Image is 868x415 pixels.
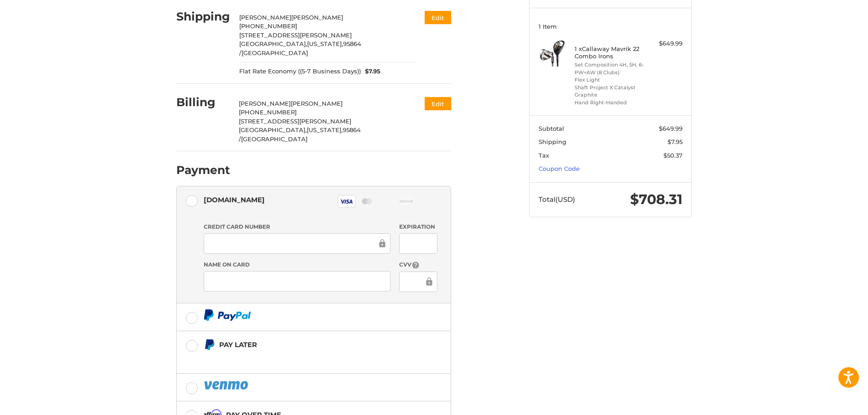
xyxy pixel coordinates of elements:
[239,14,291,21] span: [PERSON_NAME]
[241,49,308,56] span: [GEOGRAPHIC_DATA]
[204,192,265,207] div: [DOMAIN_NAME]
[239,22,297,30] span: [PHONE_NUMBER]
[204,309,251,321] img: PayPal icon
[241,135,308,143] span: [GEOGRAPHIC_DATA]
[399,223,437,231] label: Expiration
[239,118,351,125] span: [STREET_ADDRESS][PERSON_NAME]
[575,84,644,99] li: Shaft Project X Catalyst Graphite
[176,95,230,109] h2: Billing
[307,126,343,133] span: [US_STATE],
[204,339,215,350] img: Pay Later icon
[176,163,230,177] h2: Payment
[539,125,564,132] span: Subtotal
[219,337,394,352] div: Pay Later
[539,138,566,145] span: Shipping
[176,10,230,24] h2: Shipping
[399,261,437,269] label: CVV
[575,45,644,60] h4: 1 x Callaway Mavrik 22 Combo Irons
[239,40,307,47] span: [GEOGRAPHIC_DATA],
[239,126,307,133] span: [GEOGRAPHIC_DATA],
[425,11,451,24] button: Edit
[204,354,394,362] iframe: PayPal Message 1
[307,40,343,47] span: [US_STATE],
[539,23,683,30] h3: 1 Item
[361,67,381,76] span: $7.95
[539,152,549,159] span: Tax
[239,108,297,116] span: [PHONE_NUMBER]
[239,126,361,143] span: 95864 /
[291,100,343,107] span: [PERSON_NAME]
[239,67,361,76] span: Flat Rate Economy ((5-7 Business Days))
[668,138,683,145] span: $7.95
[659,125,683,132] span: $649.99
[575,99,644,107] li: Hand Right-Handed
[630,191,683,208] span: $708.31
[539,195,575,204] span: Total (USD)
[663,152,683,159] span: $50.37
[575,61,644,76] li: Set Composition 4H, 5H, 6-PW+AW (8 Clubs)
[204,223,390,231] label: Credit Card Number
[204,261,390,269] label: Name on Card
[539,165,580,172] a: Coupon Code
[575,76,644,84] li: Flex Light
[239,31,352,39] span: [STREET_ADDRESS][PERSON_NAME]
[425,97,451,110] button: Edit
[647,39,683,48] div: $649.99
[291,14,343,21] span: [PERSON_NAME]
[204,379,250,391] img: PayPal icon
[239,100,291,107] span: [PERSON_NAME]
[239,40,361,56] span: 95864 /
